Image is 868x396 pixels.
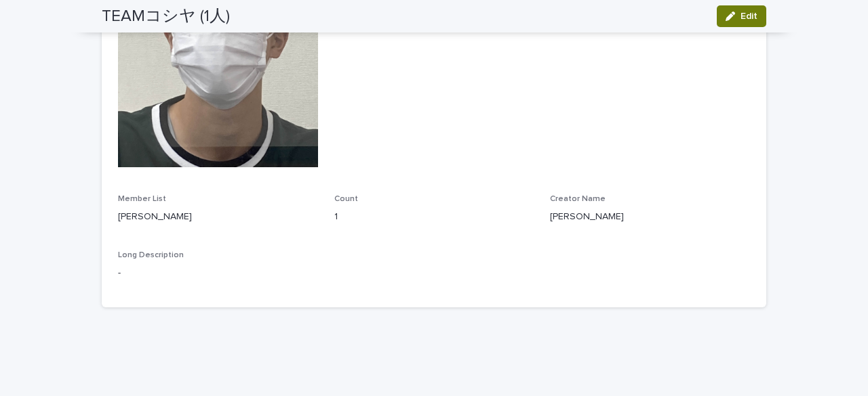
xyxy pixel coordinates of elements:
[334,210,534,224] p: 1
[118,266,750,280] p: -
[334,195,358,203] span: Count
[717,5,766,27] button: Edit
[741,12,757,21] span: Edit
[118,251,184,259] span: Long Description
[102,7,230,26] h2: TEAMコシヤ (1人)
[118,195,166,203] span: Member List
[550,210,750,224] p: [PERSON_NAME]
[550,195,606,203] span: Creator Name
[118,210,318,224] p: [PERSON_NAME]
